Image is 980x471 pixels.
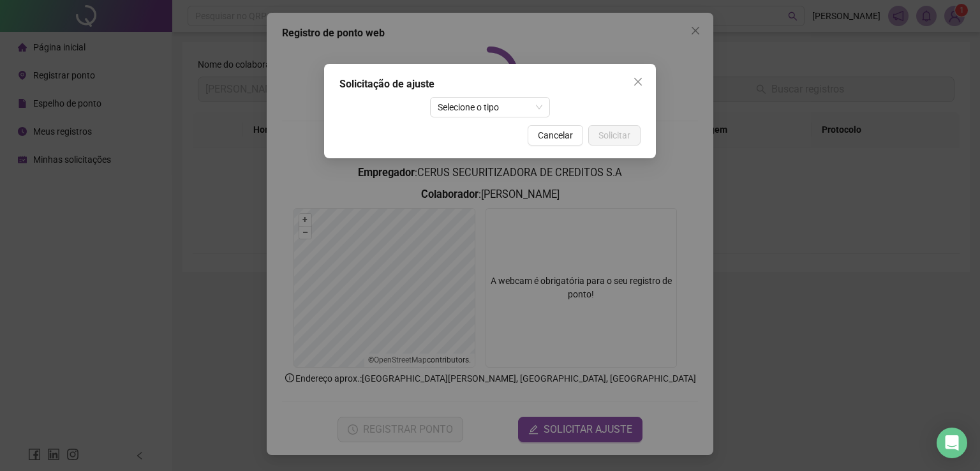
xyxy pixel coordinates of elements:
div: Solicitação de ajuste [339,77,641,92]
button: Cancelar [528,125,583,146]
div: Open Intercom Messenger [937,428,967,458]
button: Solicitar [588,125,641,146]
span: close [633,77,643,87]
button: Close [628,71,648,92]
span: Selecione o tipo [438,98,543,117]
span: Cancelar [538,128,573,142]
